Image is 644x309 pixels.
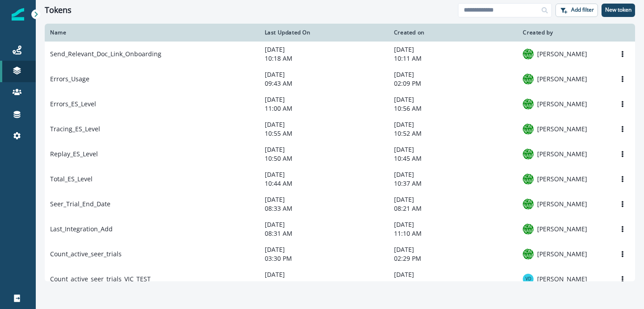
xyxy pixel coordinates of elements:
div: Jeff Ayers [523,171,534,188]
p: 11:00 AM [265,104,383,113]
p: [PERSON_NAME] [537,175,587,184]
button: New token [602,4,635,17]
div: Jeff Ayers [523,96,534,113]
a: Total_ES_Level[DATE]10:44 AM[DATE]10:37 AMJeff Ayers[PERSON_NAME]Options [45,167,635,192]
h1: Tokens [45,5,72,15]
p: [DATE] [265,145,383,154]
div: Jeff Ayers [523,71,534,88]
p: 08:31 AM [265,229,383,238]
a: Tracing_ES_Level[DATE]10:55 AM[DATE]10:52 AMJeff Ayers[PERSON_NAME]Options [45,117,635,142]
td: Last_Integration_Add [45,217,259,242]
p: [DATE] [265,95,383,104]
p: 10:16 AM [394,279,513,288]
p: 02:09 PM [394,79,513,88]
p: 11:10 AM [394,229,513,238]
button: Options [615,47,630,61]
p: 10:37 AM [394,179,513,188]
button: Options [615,97,630,111]
a: Errors_ES_Level[DATE]11:00 AM[DATE]10:56 AMJeff Ayers[PERSON_NAME]Options [45,92,635,117]
p: [PERSON_NAME] [537,50,587,58]
p: 10:18 AM [265,54,383,63]
a: Errors_Usage[DATE]09:43 AM[DATE]02:09 PMJeff Ayers[PERSON_NAME]Options [45,67,635,92]
td: Send_Relevant_Doc_Link_Onboarding [45,42,259,67]
a: Replay_ES_Level[DATE]10:50 AM[DATE]10:45 AMJeff Ayers[PERSON_NAME]Options [45,142,635,167]
p: 10:45 AM [394,154,513,163]
a: Seer_Trial_End_Date[DATE]08:33 AM[DATE]08:21 AMJeff Ayers[PERSON_NAME]Options [45,192,635,217]
p: [DATE] [265,220,383,229]
p: 08:21 AM [394,204,513,213]
button: Options [615,72,630,86]
p: [DATE] [265,195,383,204]
div: Created on [394,29,513,36]
p: 10:50 AM [265,154,383,163]
p: [DATE] [394,70,513,79]
p: 10:11 AM [394,54,513,63]
div: Jeff Ayers [523,221,534,238]
button: Options [615,247,630,261]
p: [DATE] [265,45,383,54]
div: Last Updated On [265,29,383,36]
a: Last_Integration_Add[DATE]08:31 AM[DATE]11:10 AMJeff Ayers[PERSON_NAME]Options [45,217,635,242]
p: [DATE] [394,145,513,154]
p: Add filter [571,7,594,13]
p: [PERSON_NAME] [537,225,587,234]
p: 10:44 AM [265,179,383,188]
div: Jeff Ayers [523,146,534,163]
td: Errors_Usage [45,67,259,92]
td: Count_active_seer_trials [45,242,259,267]
button: Options [615,172,630,186]
button: Options [615,147,630,161]
div: Jeff Ayers [523,121,534,138]
div: Jeff Ayers [523,46,534,63]
button: Add filter [555,4,598,17]
p: [DATE] [265,70,383,79]
a: Count_active_seer_trials[DATE]03:30 PM[DATE]02:29 PMJeff Ayers[PERSON_NAME]Options [45,242,635,267]
p: [DATE] [394,170,513,179]
p: New token [605,7,631,13]
img: Inflection [12,8,24,21]
a: Send_Relevant_Doc_Link_Onboarding[DATE]10:18 AM[DATE]10:11 AMJeff Ayers[PERSON_NAME]Options [45,42,635,67]
p: [PERSON_NAME] [537,125,587,134]
td: Errors_ES_Level [45,92,259,117]
p: [PERSON_NAME] [537,250,587,259]
div: Jeff Ayers [523,196,534,213]
button: Options [615,197,630,211]
button: Options [615,272,630,286]
p: [DATE] [394,45,513,54]
p: [PERSON_NAME] [537,200,587,209]
p: 10:52 AM [394,129,513,138]
td: Total_ES_Level [45,167,259,192]
p: [DATE] [265,120,383,129]
p: [DATE] [394,220,513,229]
button: Options [615,222,630,236]
p: [PERSON_NAME] [537,150,587,159]
p: [DATE] [394,195,513,204]
div: Name [50,29,254,36]
p: [DATE] [265,245,383,254]
p: 10:24 AM [265,279,383,288]
p: [DATE] [394,270,513,279]
p: 10:56 AM [394,104,513,113]
div: Jeff Ayers [523,246,534,263]
td: Tracing_ES_Level [45,117,259,142]
p: [DATE] [265,170,383,179]
p: 08:33 AM [265,204,383,213]
p: [DATE] [265,270,383,279]
p: [PERSON_NAME] [537,275,587,284]
p: [DATE] [394,95,513,104]
p: [PERSON_NAME] [537,75,587,84]
td: Replay_ES_Level [45,142,259,167]
p: [DATE] [394,120,513,129]
td: Count_active_seer_trials_VIC_TEST [45,267,259,292]
div: Created by [523,29,589,36]
p: 09:43 AM [265,79,383,88]
p: 03:30 PM [265,254,383,263]
a: Count_active_seer_trials_VIC_TEST[DATE]10:24 AM[DATE]10:16 AMVic Davis[PERSON_NAME]Options [45,267,635,292]
p: [PERSON_NAME] [537,100,587,109]
div: Vic Davis [525,277,531,281]
button: Options [615,122,630,136]
p: [DATE] [394,245,513,254]
td: Seer_Trial_End_Date [45,192,259,217]
p: 02:29 PM [394,254,513,263]
p: 10:55 AM [265,129,383,138]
